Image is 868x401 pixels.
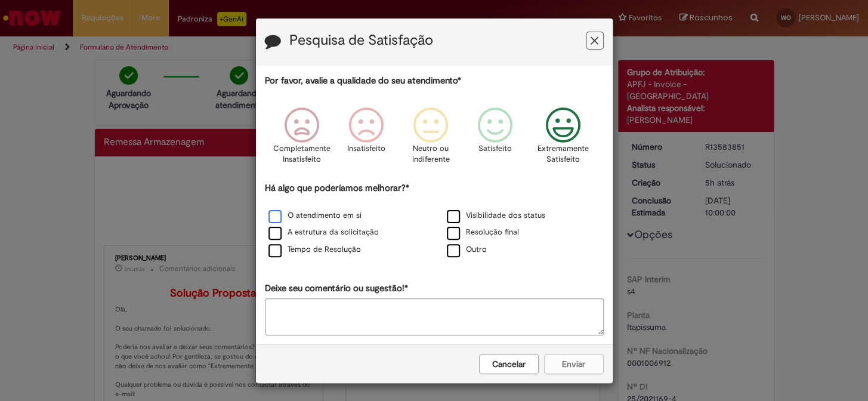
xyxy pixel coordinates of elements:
p: Completamente Insatisfeito [273,143,330,165]
label: Pesquisa de Satisfação [289,33,433,48]
label: Outro [447,244,487,255]
label: Resolução final [447,227,519,238]
p: Neutro ou indiferente [409,143,452,165]
p: Satisfeito [478,143,512,155]
label: Visibilidade dos status [447,210,545,221]
label: O atendimento em si [268,210,362,221]
p: Extremamente Satisfeito [538,143,589,165]
label: Deixe seu comentário ou sugestão!* [265,282,408,295]
div: Completamente Insatisfeito [271,98,332,180]
label: A estrutura da solicitação [268,227,379,238]
div: Insatisfeito [335,98,396,180]
div: Satisfeito [465,98,526,180]
label: Por favor, avalie a qualidade do seu atendimento* [265,75,461,87]
label: Tempo de Resolução [268,244,361,255]
div: Extremamente Satisfeito [529,98,597,180]
div: Neutro ou indiferente [400,98,461,180]
div: Há algo que poderíamos melhorar?* [265,182,604,259]
button: Cancelar [479,354,539,374]
p: Insatisfeito [347,143,385,155]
